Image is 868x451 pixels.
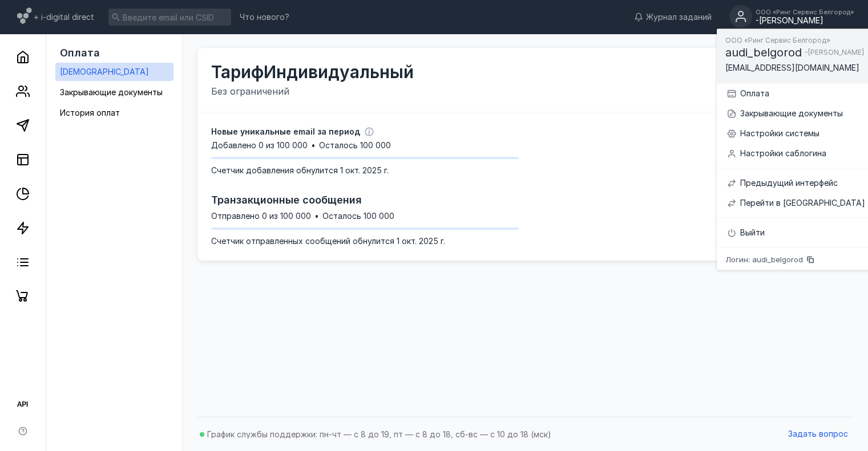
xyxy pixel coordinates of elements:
div: Настройки саблогина [740,148,865,159]
span: audi_belgorod [725,46,802,59]
span: Без ограничений [211,84,414,98]
span: -[PERSON_NAME] [805,48,864,56]
span: Cчетчик отправленных сообщений обнулится 1 окт. 2025 г. [211,236,445,246]
span: • [314,212,319,220]
a: [DEMOGRAPHIC_DATA] [55,63,173,81]
span: График службы поддержки: пн-чт — с 8 до 19, пт — с 8 до 18, сб-вс — с 10 до 18 (мск) [207,429,551,439]
span: • [311,141,316,149]
span: Оплата [60,47,100,59]
div: Предыдущий интерфейс [740,177,865,189]
span: Новые уникальные email за период [211,126,360,137]
a: Журнал заданий [628,11,717,23]
a: Что нового? [234,13,295,21]
div: Оплата [740,88,865,99]
span: + i-digital direct [34,11,94,23]
span: Задать вопрос [788,429,848,439]
span: Закрывающие документы [60,87,163,97]
span: Что нового? [240,13,289,21]
span: Тариф Индивидуальный [211,62,414,82]
span: Транзакционные сообщения [211,194,362,206]
a: История оплат [55,104,173,122]
div: ООО «Ринг Сервис Белгород» [756,9,854,15]
a: + i-digital direct [17,6,94,29]
span: Счетчик добавления обнулится 1 окт. 2025 г. [211,165,389,175]
span: Осталось 100 000 [322,210,394,222]
span: Журнал заданий [646,11,712,23]
div: Закрывающие документы [740,108,865,119]
button: Задать вопрос [782,426,854,443]
span: Осталось 100 000 [319,140,391,151]
span: История оплат [60,108,120,117]
a: Закрывающие документы [55,83,173,101]
div: Настройки системы [740,128,865,139]
span: Отправлено 0 из 100 000 [211,210,311,222]
span: ООО «Ринг Сервис Белгород» [725,36,830,44]
span: Добавлено 0 из 100 000 [211,140,308,151]
input: Введите email или CSID [108,9,231,26]
span: [EMAIL_ADDRESS][DOMAIN_NAME] [725,63,859,72]
div: Выйти [740,227,865,238]
div: -[PERSON_NAME] [756,16,854,26]
span: [DEMOGRAPHIC_DATA] [60,67,149,76]
span: Логин: audi_belgorod [725,256,803,263]
div: Перейти в [GEOGRAPHIC_DATA] [740,197,865,209]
